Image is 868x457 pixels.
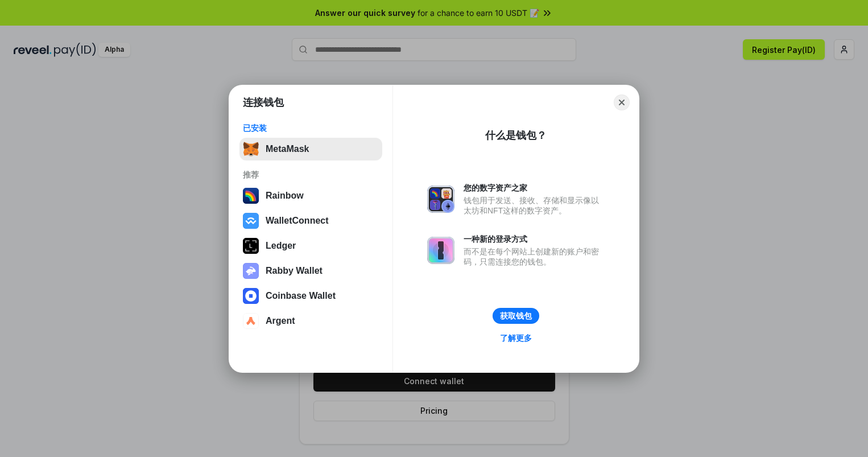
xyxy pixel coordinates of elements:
div: 了解更多 [500,333,532,343]
img: svg+xml,%3Csvg%20fill%3D%22none%22%20height%3D%2233%22%20viewBox%3D%220%200%2035%2033%22%20width%... [243,141,259,157]
div: MetaMask [266,144,309,154]
button: Close [614,94,630,110]
div: Rabby Wallet [266,266,323,276]
button: WalletConnect [239,209,382,232]
button: 获取钱包 [493,308,539,324]
img: svg+xml,%3Csvg%20xmlns%3D%22http%3A%2F%2Fwww.w3.org%2F2000%2Fsvg%22%20fill%3D%22none%22%20viewBox... [243,263,259,279]
button: Rabby Wallet [239,260,382,282]
h1: 连接钱包 [243,96,284,109]
div: 什么是钱包？ [485,129,547,142]
div: 钱包用于发送、接收、存储和显示像以太坊和NFT这样的数字资产。 [464,195,605,216]
div: Rainbow [266,191,304,201]
button: Ledger [239,234,382,257]
div: 已安装 [243,123,379,133]
button: Rainbow [239,184,382,207]
img: svg+xml,%3Csvg%20xmlns%3D%22http%3A%2F%2Fwww.w3.org%2F2000%2Fsvg%22%20width%3D%2228%22%20height%3... [243,238,259,254]
button: Argent [239,310,382,332]
div: 您的数字资产之家 [464,183,605,193]
div: Coinbase Wallet [266,291,336,301]
div: 推荐 [243,170,379,180]
div: Ledger [266,241,296,251]
button: Coinbase Wallet [239,285,382,307]
img: svg+xml,%3Csvg%20xmlns%3D%22http%3A%2F%2Fwww.w3.org%2F2000%2Fsvg%22%20fill%3D%22none%22%20viewBox... [427,186,454,213]
img: svg+xml,%3Csvg%20xmlns%3D%22http%3A%2F%2Fwww.w3.org%2F2000%2Fsvg%22%20fill%3D%22none%22%20viewBox... [427,237,454,264]
div: 而不是在每个网站上创建新的账户和密码，只需连接您的钱包。 [464,246,605,267]
img: svg+xml,%3Csvg%20width%3D%2228%22%20height%3D%2228%22%20viewBox%3D%220%200%2028%2028%22%20fill%3D... [243,213,259,229]
img: svg+xml,%3Csvg%20width%3D%2228%22%20height%3D%2228%22%20viewBox%3D%220%200%2028%2028%22%20fill%3D... [243,313,259,329]
img: svg+xml,%3Csvg%20width%3D%2228%22%20height%3D%2228%22%20viewBox%3D%220%200%2028%2028%22%20fill%3D... [243,288,259,304]
button: MetaMask [239,138,382,160]
div: 一种新的登录方式 [464,234,605,244]
div: Argent [266,316,295,326]
a: 了解更多 [493,331,539,345]
img: svg+xml,%3Csvg%20width%3D%22120%22%20height%3D%22120%22%20viewBox%3D%220%200%20120%20120%22%20fil... [243,188,259,204]
div: WalletConnect [266,216,329,226]
div: 获取钱包 [500,311,532,321]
